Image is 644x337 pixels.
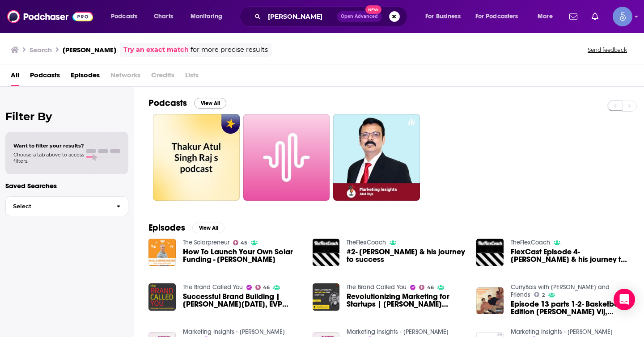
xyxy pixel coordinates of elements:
img: FlexCast Episode 4- Atul Raj & his journey to success [476,239,504,266]
span: Open Advanced [341,14,378,19]
span: Select [6,203,109,209]
span: Choose a tab above to access filters. [13,152,84,164]
a: Show notifications dropdown [588,9,602,24]
a: #2- Atul Raj & his journey to success [347,248,466,263]
span: #2- [PERSON_NAME] & his journey to success [347,248,466,263]
span: 46 [427,286,434,290]
button: open menu [105,9,149,24]
span: for more precise results [191,45,268,55]
h2: Filter By [5,110,128,123]
a: Revolutionizing Marketing for Startups | Atul Raja, Marketing Consultant and Fractional CMO [347,293,466,308]
a: Episode 13 parts 1-2- Basketball Edition Atul Vij, Raj Subramanian, & Praveen Tetali [511,300,630,316]
span: How To Launch Your Own Solar Funding - [PERSON_NAME] [183,248,302,263]
a: Podcasts [30,68,60,86]
span: New [365,5,381,14]
h3: Search [30,46,52,54]
button: open menu [470,9,531,24]
div: Open Intercom Messenger [614,289,635,310]
span: Want to filter your results? [13,143,84,149]
span: Revolutionizing Marketing for Startups | [PERSON_NAME][DATE], Marketing Consultant and Fractional... [347,293,466,308]
a: TheFlexCoach [511,239,550,246]
a: FlexCast Episode 4- Atul Raj & his journey to success [511,248,630,263]
a: Episodes [71,68,100,86]
a: Charts [148,9,178,24]
a: 46 [255,285,270,290]
span: Lists [185,68,199,86]
span: 2 [542,293,545,297]
span: Charts [154,10,173,23]
button: open menu [531,9,564,24]
span: Networks [110,68,140,86]
h3: [PERSON_NAME] [63,46,116,54]
span: Episode 13 parts 1-2- Basketball Edition [PERSON_NAME] Vij, [PERSON_NAME], & [PERSON_NAME] [511,300,630,316]
div: Search podcasts, credits, & more... [248,6,416,27]
a: 46 [419,285,434,290]
span: Podcasts [111,10,137,23]
button: Show profile menu [613,7,632,26]
button: open menu [184,9,234,24]
span: Successful Brand Building | [PERSON_NAME][DATE], EVP Global Marketing, [PERSON_NAME] Foundation [183,293,302,308]
button: Select [5,196,128,216]
button: View All [194,98,226,109]
img: #2- Atul Raj & his journey to success [313,239,340,266]
button: Send feedback [585,46,630,54]
img: Podchaser - Follow, Share and Rate Podcasts [7,8,93,25]
img: Episode 13 parts 1-2- Basketball Edition Atul Vij, Raj Subramanian, & Praveen Tetali [476,287,504,315]
span: FlexCast Episode 4- [PERSON_NAME] & his journey to success [511,248,630,263]
img: User Profile [613,7,632,26]
a: All [11,68,19,86]
span: Logged in as Spiral5-G1 [613,7,632,26]
a: 2 [534,292,545,297]
button: View All [192,223,225,233]
h2: Podcasts [148,97,187,109]
a: TheFlexCoach [347,239,386,246]
span: Monitoring [191,10,222,23]
a: The Brand Called You [347,283,407,291]
a: EpisodesView All [148,222,225,233]
span: 46 [263,286,270,290]
a: PodcastsView All [148,97,226,109]
a: CurryBois with Anu Reddy and Friends [511,283,610,299]
p: Saved Searches [5,181,128,190]
a: The Solarpreneur [183,239,229,246]
img: How To Launch Your Own Solar Funding - Atul Raj [148,239,176,266]
span: 45 [241,241,247,245]
span: Credits [151,68,174,86]
a: How To Launch Your Own Solar Funding - Atul Raj [183,248,302,263]
a: Try an exact match [123,45,189,55]
a: The Brand Called You [183,283,243,291]
input: Search podcasts, credits, & more... [264,9,337,24]
span: For Podcasters [475,10,518,23]
button: Open AdvancedNew [337,11,382,22]
h2: Episodes [148,222,185,233]
a: Successful Brand Building | Atul Raja, EVP Global Marketing, Wadhwani Foundation [183,293,302,308]
img: Successful Brand Building | Atul Raja, EVP Global Marketing, Wadhwani Foundation [148,283,176,311]
span: More [538,10,553,23]
img: Revolutionizing Marketing for Startups | Atul Raja, Marketing Consultant and Fractional CMO [313,283,340,311]
button: open menu [419,9,472,24]
a: 45 [233,240,248,245]
a: Show notifications dropdown [566,9,581,24]
span: For Business [425,10,461,23]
